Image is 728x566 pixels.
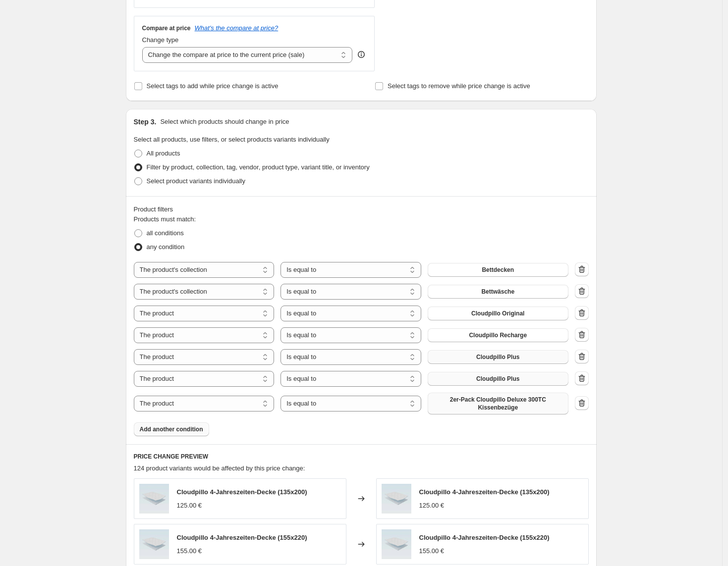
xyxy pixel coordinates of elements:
[434,396,562,412] span: 2er-Pack Cloudpillo Deluxe 300TC Kissenbezüge
[134,215,196,223] span: Products must match:
[177,546,202,556] div: 155.00 €
[428,307,568,320] button: Cloudpillo Original
[134,117,157,127] h2: Step 3.
[471,309,524,317] span: Cloudpillo Original
[134,136,330,143] span: Select all products, use filters, or select products variants individually
[134,422,209,436] button: Add another condition
[139,529,169,559] img: Dekbed_dc8e6641-d181-4f49-81b4-43591cd0d69b_80x.webp
[147,150,180,157] span: All products
[482,266,514,274] span: Bettdecken
[147,229,184,237] span: all conditions
[147,243,185,251] span: any condition
[428,350,568,364] button: Cloudpillo Plus
[147,163,370,171] span: Filter by product, collection, tag, vendor, product type, variant title, or inventory
[481,288,514,296] span: Bettwäsche
[356,50,366,59] div: help
[419,546,445,556] div: 155.00 €
[134,464,305,472] span: 124 product variants would be affected by this price change:
[147,177,245,185] span: Select product variants individually
[428,328,568,342] button: Cloudpillo Recharge
[428,263,568,277] button: Bettdecken
[419,534,550,541] span: Cloudpillo 4-Jahreszeiten-Decke (155x220)
[428,393,568,414] button: 2er-Pack Cloudpillo Deluxe 300TC Kissenbezüge
[147,82,279,90] span: Select tags to add while price change is active
[177,488,307,496] span: Cloudpillo 4-Jahreszeiten-Decke (135x200)
[142,24,191,32] h3: Compare at price
[160,117,289,127] p: Select which products should change in price
[428,285,568,299] button: Bettwäsche
[177,501,202,511] div: 125.00 €
[382,484,411,514] img: Dekbed_dc8e6641-d181-4f49-81b4-43591cd0d69b_80x.webp
[177,534,307,541] span: Cloudpillo 4-Jahreszeiten-Decke (155x220)
[476,353,519,361] span: Cloudpillo Plus
[195,24,279,32] button: What's the compare at price?
[382,529,411,559] img: Dekbed_dc8e6641-d181-4f49-81b4-43591cd0d69b_80x.webp
[419,501,445,511] div: 125.00 €
[469,331,527,339] span: Cloudpillo Recharge
[388,82,530,90] span: Select tags to remove while price change is active
[476,375,519,383] span: Cloudpillo Plus
[419,488,550,496] span: Cloudpillo 4-Jahreszeiten-Decke (135x200)
[428,372,568,386] button: Cloudpillo Plus
[142,36,179,44] span: Change type
[134,205,589,214] div: Product filters
[140,425,203,433] span: Add another condition
[139,484,169,514] img: Dekbed_dc8e6641-d181-4f49-81b4-43591cd0d69b_80x.webp
[134,453,589,461] h6: PRICE CHANGE PREVIEW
